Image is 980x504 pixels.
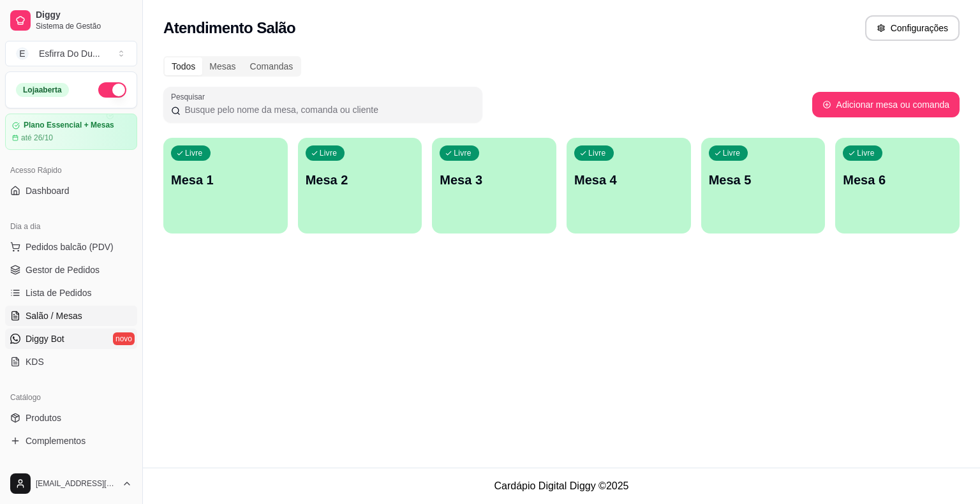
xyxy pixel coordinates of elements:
[5,237,137,257] button: Pedidos balcão (PDV)
[26,411,61,424] span: Produtos
[26,332,64,345] span: Diggy Bot
[98,82,126,98] button: Alterar Status
[454,148,471,158] p: Livre
[5,114,137,150] a: Plano Essencial + Mesasaté 26/10
[857,148,875,158] p: Livre
[143,468,980,504] footer: Cardápio Digital Diggy © 2025
[26,241,114,253] span: Pedidos balcão (PDV)
[163,138,288,233] button: LivreMesa 1
[440,171,549,189] p: Mesa 3
[5,181,137,201] a: Dashboard
[16,83,69,97] div: Loja aberta
[171,91,209,102] label: Pesquisar
[36,478,117,489] span: [EMAIL_ADDRESS][DOMAIN_NAME]
[165,57,202,75] div: Todos
[26,309,82,322] span: Salão / Mesas
[701,138,826,233] button: LivreMesa 5
[24,121,114,130] article: Plano Essencial + Mesas
[5,5,137,36] a: DiggySistema de Gestão
[26,184,70,197] span: Dashboard
[5,260,137,280] a: Gestor de Pedidos
[5,216,137,237] div: Dia a dia
[181,103,475,116] input: Pesquisar
[5,306,137,326] a: Salão / Mesas
[835,138,960,233] button: LivreMesa 6
[5,468,137,499] button: [EMAIL_ADDRESS][DOMAIN_NAME]
[5,408,137,428] a: Produtos
[26,434,85,447] span: Complementos
[574,171,683,189] p: Mesa 4
[567,138,691,233] button: LivreMesa 4
[163,18,295,38] h2: Atendimento Salão
[171,171,280,189] p: Mesa 1
[812,92,960,117] button: Adicionar mesa ou comanda
[36,21,132,31] span: Sistema de Gestão
[5,431,137,451] a: Complementos
[588,148,606,158] p: Livre
[298,138,422,233] button: LivreMesa 2
[865,15,960,41] button: Configurações
[26,355,44,368] span: KDS
[26,286,92,299] span: Lista de Pedidos
[202,57,242,75] div: Mesas
[306,171,415,189] p: Mesa 2
[709,171,818,189] p: Mesa 5
[5,387,137,408] div: Catálogo
[843,171,952,189] p: Mesa 6
[36,10,132,21] span: Diggy
[185,148,203,158] p: Livre
[21,133,53,143] article: até 26/10
[5,160,137,181] div: Acesso Rápido
[320,148,338,158] p: Livre
[26,263,100,276] span: Gestor de Pedidos
[16,47,29,60] span: E
[5,329,137,349] a: Diggy Botnovo
[723,148,741,158] p: Livre
[5,283,137,303] a: Lista de Pedidos
[432,138,556,233] button: LivreMesa 3
[5,41,137,66] button: Select a team
[243,57,301,75] div: Comandas
[39,47,100,60] div: Esfirra Do Du ...
[5,352,137,372] a: KDS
